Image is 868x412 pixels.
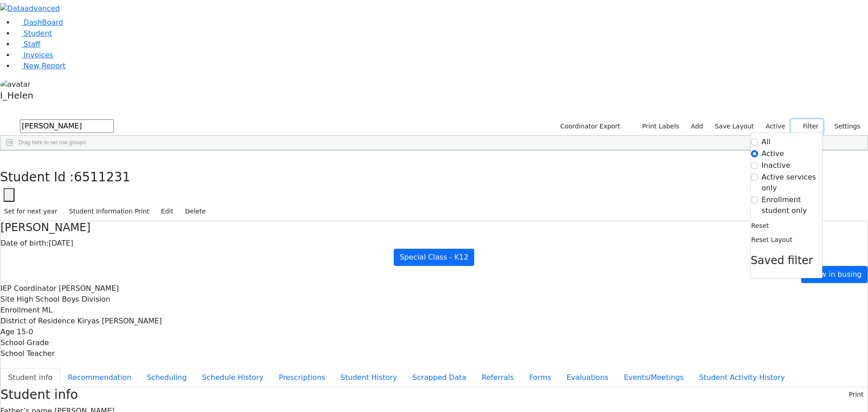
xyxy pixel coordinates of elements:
button: Student Activity History [691,368,793,387]
a: New Report [14,62,66,70]
div: [DATE] [0,238,868,249]
label: Active [762,148,784,159]
label: School Teacher [0,348,55,359]
button: Student Information Print [65,204,153,218]
label: All [762,137,771,147]
label: Date of birth: [0,238,49,249]
a: Show in busing [801,266,868,283]
button: Scheduling [139,368,194,387]
label: School Grade [0,337,49,348]
span: 6511231 [74,170,131,185]
span: Kiryas [PERSON_NAME] [77,317,162,325]
label: Enrollment student only [762,194,822,216]
button: Settings [823,119,864,133]
input: Search [20,119,114,133]
label: Active [762,119,789,133]
span: ML [42,306,52,314]
label: Enrollment [0,305,40,316]
a: Staff [14,40,40,48]
input: All [751,138,758,146]
label: Site [0,294,14,305]
span: Student [24,29,52,38]
a: DashBoard [14,18,63,27]
h4: [PERSON_NAME] [0,221,868,234]
button: Evaluations [559,368,616,387]
a: Invoices [14,51,53,59]
button: Forms [521,368,559,387]
input: Enrollment student only [751,196,758,204]
span: New Report [24,62,66,70]
button: Prescriptions [271,368,333,387]
button: Student History [333,368,405,387]
label: IEP Coordinator [0,283,57,294]
span: Drag here to set row groups [19,139,86,146]
button: Reset Layout [751,233,793,247]
button: Filter [791,119,823,133]
span: High School Boys Division [17,295,110,303]
button: Print Labels [632,119,683,133]
button: Delete [181,204,210,218]
label: Age [0,327,14,337]
button: Print [845,388,868,402]
button: Reset [751,219,769,233]
span: Show in busing [807,270,862,279]
button: Referrals [474,368,521,387]
span: Saved filter [751,254,813,267]
a: Special Class - K12 [394,249,474,266]
button: Events/Meetings [616,368,691,387]
button: Save Layout [711,119,758,133]
span: [PERSON_NAME] [59,284,119,293]
span: DashBoard [24,18,63,27]
input: Active services only [751,174,758,181]
a: Add [687,119,707,133]
input: Active [751,150,758,157]
label: District of Residence [0,316,75,327]
button: Coordinator Export [554,119,624,133]
button: Student info [0,368,60,387]
button: Edit [157,204,177,218]
span: 15-0 [17,327,33,336]
span: Invoices [24,51,53,59]
span: Staff [24,40,40,48]
h3: Student info [0,387,78,403]
label: Inactive [762,160,791,171]
button: Scrapped Data [405,368,474,387]
div: Settings [750,133,823,279]
input: Inactive [751,162,758,169]
button: Schedule History [194,368,271,387]
label: Active services only [762,172,822,194]
a: Student [14,29,52,38]
button: Recommendation [60,368,139,387]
